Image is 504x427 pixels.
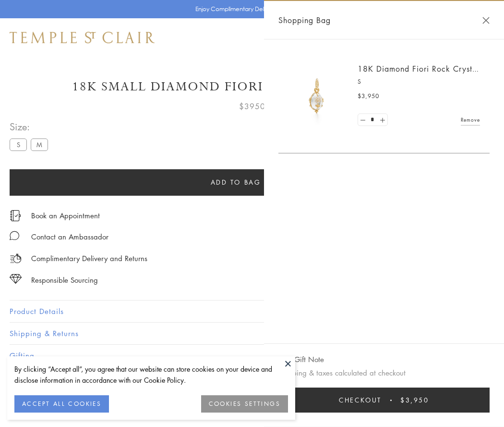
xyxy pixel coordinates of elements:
[10,169,462,196] button: Add to bag
[31,252,147,264] p: Complimentary Delivery and Returns
[31,210,100,221] a: Book an Appointment
[195,4,304,14] p: Enjoy Complimentary Delivery & Returns
[10,252,22,264] img: icon_delivery.svg
[339,395,382,405] span: Checkout
[10,301,494,322] button: Product Details
[482,17,490,24] button: Close Shopping Bag
[10,119,52,135] span: Size:
[278,388,490,413] button: Checkout $3,950
[10,32,155,43] img: Temple St. Clair
[377,114,387,126] a: Set quantity to 2
[400,395,429,405] span: $3,950
[288,67,346,125] img: P51889-E11FIORI
[461,114,480,125] a: Remove
[358,77,480,87] p: S
[14,364,288,386] div: By clicking “Accept all”, you agree that our website can store cookies on your device and disclos...
[278,353,324,365] button: Add Gift Note
[358,91,379,101] span: $3,950
[10,78,494,95] h1: 18K Small Diamond Fiori Rock Crystal Amulet
[211,177,261,188] span: Add to bag
[10,274,22,284] img: icon_sourcing.svg
[10,210,21,221] img: icon_appointment.svg
[278,14,331,26] span: Shopping Bag
[10,345,494,366] button: Gifting
[10,138,27,151] label: S
[31,231,108,243] div: Contact an Ambassador
[31,138,48,151] label: M
[31,274,98,286] div: Responsible Sourcing
[14,395,109,413] button: ACCEPT ALL COOKIES
[278,367,490,379] p: Shipping & taxes calculated at checkout
[10,231,19,240] img: MessageIcon-01_2.svg
[10,323,494,344] button: Shipping & Returns
[239,100,265,113] span: $3950
[358,114,368,126] a: Set quantity to 0
[201,395,288,413] button: COOKIES SETTINGS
